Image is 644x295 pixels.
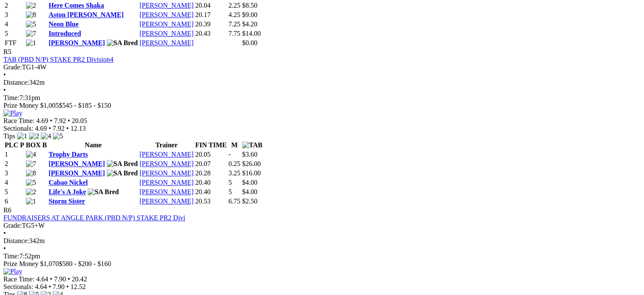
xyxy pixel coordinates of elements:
td: 6 [4,197,25,206]
a: [PERSON_NAME] [140,20,194,28]
img: 1 [26,198,36,205]
a: [PERSON_NAME] [140,151,194,158]
a: [PERSON_NAME] [140,11,194,18]
span: B [42,141,47,149]
img: SA Bred [107,160,138,168]
td: 3 [4,11,25,19]
img: 7 [26,30,36,37]
td: 4 [4,20,25,29]
span: 7.90 [53,283,65,290]
a: [PERSON_NAME] [49,160,105,167]
span: 4.64 [36,275,48,283]
span: PLC [5,141,18,149]
img: 7 [26,160,36,168]
a: Storm Sister [49,198,85,205]
span: Sectionals: [3,283,33,290]
span: 20.05 [72,117,87,124]
text: 3.25 [229,169,240,177]
img: Play [3,109,22,117]
span: R5 [3,48,11,55]
img: 5 [53,132,63,140]
span: • [68,275,70,283]
td: 20.05 [195,150,227,159]
span: $580 - $200 - $160 [59,260,111,267]
td: 20.40 [195,178,227,187]
td: 4 [4,178,25,187]
div: 342m [3,79,641,86]
span: R6 [3,206,11,214]
div: Prize Money $1,005 [3,102,641,109]
img: 1 [17,132,27,140]
text: 0.25 [229,160,240,167]
span: Race Time: [3,117,34,124]
td: 5 [4,188,25,196]
td: 3 [4,169,25,178]
span: • [3,71,6,78]
a: TAB (PBD N/P) STAKE PR2 Division4 [3,56,113,63]
img: SA Bred [88,188,119,196]
td: 20.07 [195,160,227,168]
span: $3.60 [242,151,258,158]
span: • [3,229,6,237]
span: $4.20 [242,20,258,28]
text: 6.75 [229,198,240,205]
span: $0.00 [242,39,258,46]
a: Cabao Nickel [49,179,88,186]
img: SA Bred [107,169,138,177]
text: 5 [229,188,232,195]
td: 5 [4,29,25,38]
span: P [20,141,24,149]
span: 4.69 [36,117,48,124]
div: 7:52pm [3,252,641,260]
img: 2 [26,188,36,196]
div: TG5+W [3,222,641,229]
span: $14.00 [242,30,261,37]
a: [PERSON_NAME] [140,179,194,186]
div: 7:31pm [3,94,641,102]
a: [PERSON_NAME] [49,39,105,46]
img: 4 [26,151,36,158]
td: 2 [4,1,25,10]
span: Distance: [3,237,29,244]
div: TG1-4W [3,63,641,71]
th: M [228,141,241,149]
td: 20.53 [195,197,227,206]
text: 7.25 [229,20,240,28]
td: 20.04 [195,1,227,10]
a: [PERSON_NAME] [140,2,194,9]
span: Grade: [3,63,22,71]
span: • [49,283,51,290]
a: [PERSON_NAME] [140,198,194,205]
span: • [3,245,6,252]
span: • [50,275,52,283]
th: Trainer [139,141,194,149]
span: Sectionals: [3,125,33,132]
span: $2.50 [242,198,258,205]
span: • [50,117,52,124]
text: 5 [229,179,232,186]
span: 20.42 [72,275,87,283]
span: Time: [3,94,20,101]
span: $8.50 [242,2,258,9]
a: Life's A Joke [49,188,86,195]
span: 7.92 [54,117,66,124]
a: [PERSON_NAME] [140,30,194,37]
a: [PERSON_NAME] [49,169,105,177]
img: TAB [242,141,263,149]
td: 20.28 [195,169,227,178]
span: Race Time: [3,275,34,283]
text: 2.25 [229,2,240,9]
td: 20.17 [195,11,227,19]
text: 4.25 [229,11,240,18]
span: $4.00 [242,179,258,186]
a: Trophy Darts [49,151,88,158]
span: 12.13 [70,125,86,132]
a: [PERSON_NAME] [140,160,194,167]
a: [PERSON_NAME] [140,188,194,195]
a: FUNDRAISERS AT ANGLE PARK (PBD N/P) STAKE PR2 Divi [3,214,185,221]
td: FTF [4,39,25,47]
span: $9.00 [242,11,258,18]
td: 20.39 [195,20,227,29]
div: 342m [3,237,641,245]
th: Name [48,141,138,149]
